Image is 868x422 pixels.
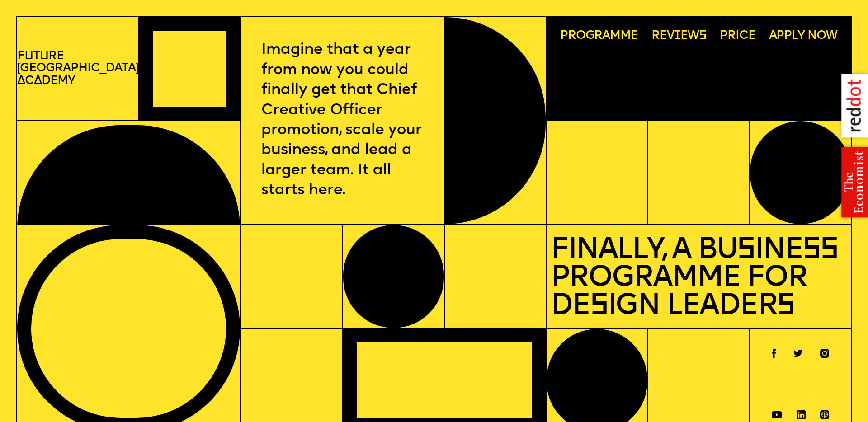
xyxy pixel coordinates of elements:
a: Youtube [772,406,783,414]
span: u [40,50,48,62]
span: Apply now [769,30,838,42]
a: Future[GEOGRAPHIC_DATA]Academy [17,50,138,88]
span: A [17,75,25,87]
a: Spotify [820,406,829,415]
a: Linkedin [797,406,806,415]
p: Imagine that a year from now you could finally get that Chief Creative Officer promotion, scale y... [261,40,424,201]
span: Rev ews [651,30,706,42]
span: a [34,75,42,87]
p: Finally, a Business Programme for Design Leaders [551,232,846,320]
a: Facebook [772,345,776,355]
span: Price [720,30,755,42]
span: i [674,30,680,42]
span: Programme [560,30,638,42]
span: u [24,50,33,62]
a: Instagram [820,345,829,354]
a: Twitter [793,345,803,353]
p: F t re [GEOGRAPHIC_DATA] c demy [17,50,138,88]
